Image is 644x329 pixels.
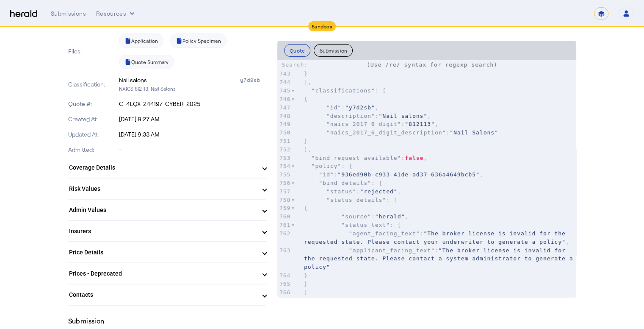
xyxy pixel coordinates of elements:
span: } [304,272,308,279]
span: : [ [304,87,386,94]
div: 748 [277,112,291,120]
span: "id" [319,171,334,178]
input: Search: [308,61,363,70]
span: "applicant_facing_text" [349,247,435,254]
span: "id" [326,104,341,111]
img: Herald Logo [10,10,37,18]
div: 758 [277,196,291,204]
span: : [304,129,498,136]
p: C-4LQX-244197-CYBER-2025 [119,100,267,108]
div: 755 [277,170,291,179]
span: : , [304,113,431,119]
span: : , [304,230,569,245]
mat-expansion-panel-header: Price Details [68,242,267,262]
span: "The broker license is invalid for the requested state. Please contact your underwriter to genera... [304,230,569,245]
span: : [304,247,577,270]
div: 757 [277,187,291,196]
mat-expansion-panel-header: Coverage Details [68,157,267,178]
div: 752 [277,145,291,154]
p: Quote #: [68,100,118,108]
button: Resources dropdown menu [96,9,136,18]
span: "bind_details" [319,180,371,186]
div: 750 [277,128,291,137]
span: { [304,205,308,211]
span: "936ed90b-c933-41de-ad37-636a4649bcb5" [337,171,479,178]
mat-panel-title: Price Details [69,248,256,257]
div: 760 [277,212,291,221]
span: "812113" [405,121,435,127]
div: Submissions [51,9,86,18]
span: "Nail Salons" [450,129,498,136]
span: : , [304,104,379,111]
div: 754 [277,162,291,170]
p: Admitted: [68,145,118,154]
p: Updated At: [68,130,118,139]
span: false [405,155,423,161]
mat-expansion-panel-header: Prices - Deprecated [68,263,267,284]
span: "policy" [312,163,342,169]
div: 767 [277,296,291,305]
button: Submission [314,44,353,57]
span: "description" [326,113,375,119]
p: Created At: [68,115,118,123]
a: Quote Summary [119,55,174,69]
span: : { [304,163,353,169]
span: : , [304,188,401,195]
span: (Use /re/ syntax for regexp search) [367,61,498,68]
mat-panel-title: Insurers [69,227,256,236]
div: 753 [277,154,291,162]
div: 745 [277,86,291,95]
div: 743 [277,70,291,78]
mat-panel-title: Admin Values [69,206,256,215]
div: 759 [277,204,291,212]
span: "The broker license is invalid for the requested state. Please contact a system administrator to ... [304,247,577,270]
mat-panel-title: Coverage Details [69,163,256,172]
span: : { [304,222,401,228]
a: Application [119,33,163,48]
div: 756 [277,179,291,187]
div: 747 [277,103,291,112]
span: "naics_2017_6_digit_description" [326,129,446,136]
p: - [119,145,267,154]
span: "agent_facing_text" [349,230,420,237]
span: "y7d2sb" [345,104,375,111]
span: "bind_request_available" [312,155,401,161]
span: { [304,96,308,102]
span: : [ [304,197,398,203]
button: Quote [284,44,311,57]
span: "rejected" [360,188,397,195]
mat-panel-title: Risk Values [69,184,256,193]
div: 751 [277,137,291,145]
div: 766 [277,288,291,297]
span: ], [304,146,312,153]
div: Nail salons [119,76,147,84]
mat-panel-title: Prices - Deprecated [69,269,256,278]
div: Sandbox [308,21,336,31]
span: "Nail salons" [379,113,427,119]
span: "source" [341,213,371,220]
span: "herald" [375,213,405,220]
span: "status_details" [326,197,386,203]
mat-panel-title: Contacts [69,290,256,299]
span: "classifications" [312,87,375,94]
span: } [304,70,308,77]
div: 749 [277,120,291,128]
div: 761 [277,221,291,229]
p: [DATE] 9:27 AM [119,115,267,123]
span: ], [304,79,312,85]
span: } [304,281,308,287]
div: 763 [277,246,291,255]
div: 746 [277,95,291,103]
label: Search: [282,61,363,68]
mat-expansion-panel-header: Insurers [68,221,267,241]
span: } [304,297,308,304]
span: "status" [326,188,357,195]
span: } [304,138,308,144]
h4: Submission [68,316,105,326]
mat-expansion-panel-header: Risk Values [68,178,267,199]
span: "status_text" [341,222,390,228]
div: 764 [277,271,291,280]
span: : , [304,213,409,220]
div: 765 [277,280,291,288]
span: "naics_2017_6_digit" [326,121,401,127]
